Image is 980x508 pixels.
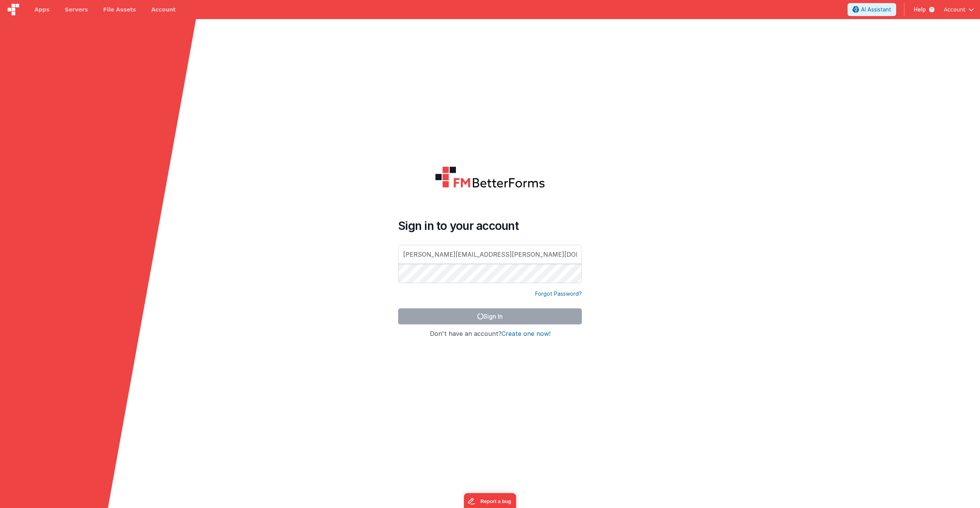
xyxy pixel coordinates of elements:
[861,6,891,13] span: AI Assistant
[398,308,582,324] button: Sign In
[944,6,965,13] span: Account
[34,6,49,13] span: Apps
[848,3,896,16] button: AI Assistant
[501,331,550,337] button: Create one now!
[944,6,974,13] button: Account
[65,6,88,13] span: Servers
[398,331,582,337] h4: Don't have an account?
[398,245,582,264] input: Email Address
[535,290,582,298] a: Forgot Password?
[914,6,926,13] span: Help
[398,219,582,233] h4: Sign in to your account
[103,6,136,13] span: File Assets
